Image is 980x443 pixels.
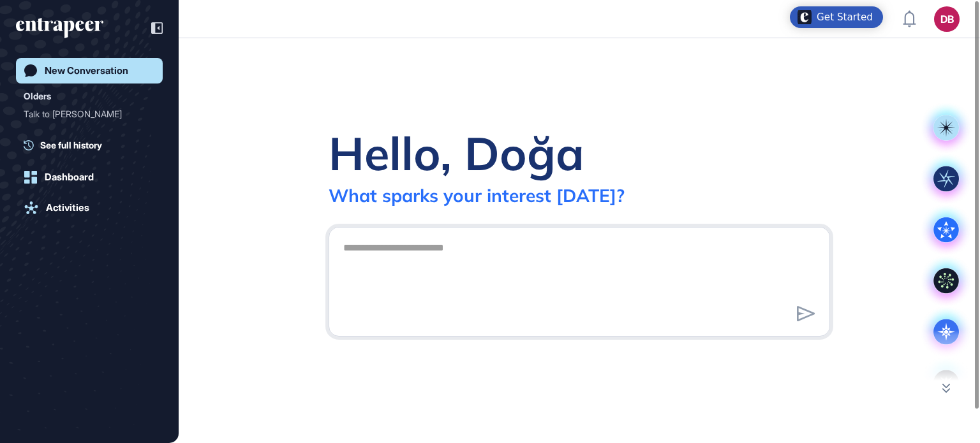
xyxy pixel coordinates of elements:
[329,124,584,182] div: Hello, Doğa
[40,138,102,152] span: See full history
[45,65,128,76] div: New Conversation
[46,202,89,214] div: Activities
[798,10,812,24] img: launcher-image-alternative-text
[329,184,625,207] div: What sparks your interest [DATE]?
[24,104,155,124] div: Talk to Tracy
[934,6,960,32] button: DB
[16,58,163,84] a: New Conversation
[817,11,873,24] div: Get Started
[45,171,94,183] div: Dashboard
[790,6,883,28] div: Open Get Started checklist
[24,89,51,104] div: Olders
[24,104,145,124] div: Talk to [PERSON_NAME]
[16,195,163,221] a: Activities
[16,164,163,190] a: Dashboard
[24,138,163,152] a: See full history
[16,18,103,38] div: entrapeer-logo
